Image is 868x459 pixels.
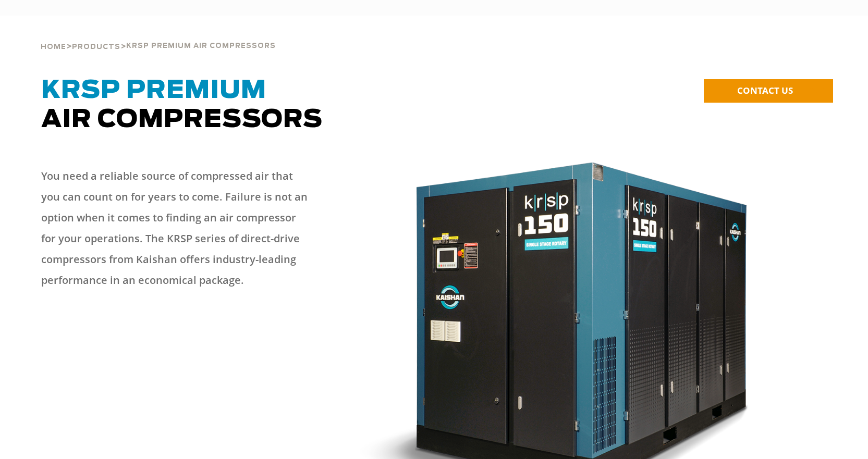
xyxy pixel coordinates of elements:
span: CONTACT US [737,84,793,96]
p: You need a reliable source of compressed air that you can count on for years to come. Failure is ... [41,166,313,291]
span: Home [41,44,66,51]
div: > > [41,16,276,55]
a: Home [41,42,66,51]
span: krsp premium air compressors [126,43,276,49]
a: CONTACT US [704,79,833,103]
span: Air Compressors [41,78,323,132]
a: Products [72,42,120,51]
span: Products [72,44,120,51]
span: KRSP Premium [41,78,266,103]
